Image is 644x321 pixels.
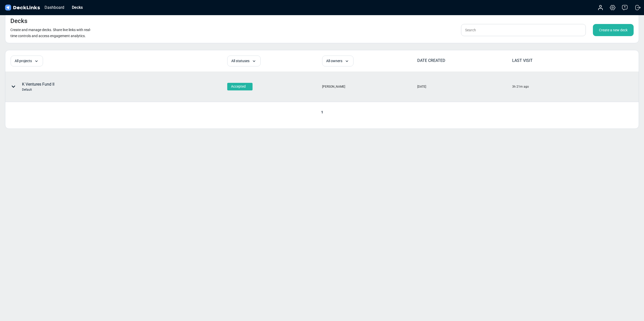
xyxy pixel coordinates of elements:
h4: Decks [10,17,27,25]
input: Search [461,24,586,36]
span: Accepted [231,84,246,89]
div: All projects [11,56,43,66]
small: Create and manage decks. Share live links with real-time controls and access engagement analytics. [10,28,91,38]
div: All owners [322,56,354,66]
div: Create a new deck [593,24,634,36]
div: K Ventures Fund II [22,81,54,92]
img: DeckLinks [4,4,41,11]
span: 1 [319,110,326,114]
div: LAST VISIT [512,58,607,64]
div: Default [22,87,54,92]
div: Decks [69,4,85,11]
div: [DATE] [417,84,426,89]
div: [PERSON_NAME] [322,84,345,89]
div: 3h 21m ago [512,84,529,89]
div: Dashboard [42,4,67,11]
div: All statuses [227,56,261,66]
div: DATE CREATED [417,58,512,64]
